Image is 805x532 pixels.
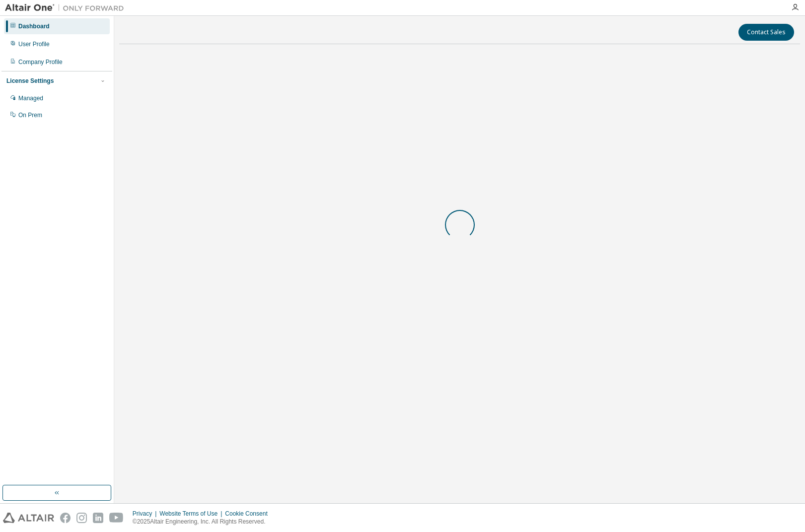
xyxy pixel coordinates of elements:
div: License Settings [6,77,54,85]
div: User Profile [18,40,50,48]
img: linkedin.svg [93,513,103,523]
img: instagram.svg [76,513,87,523]
div: Privacy [133,510,159,518]
img: youtube.svg [109,513,124,523]
img: altair_logo.svg [3,513,54,523]
div: Managed [18,94,43,102]
p: © 2025 Altair Engineering, Inc. All Rights Reserved. [133,518,274,526]
div: Company Profile [18,58,63,66]
img: facebook.svg [60,513,71,523]
div: On Prem [18,111,42,119]
button: Contact Sales [738,24,794,41]
div: Website Terms of Use [159,510,225,518]
div: Cookie Consent [225,510,273,518]
div: Dashboard [18,22,50,30]
img: Altair One [5,3,129,13]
